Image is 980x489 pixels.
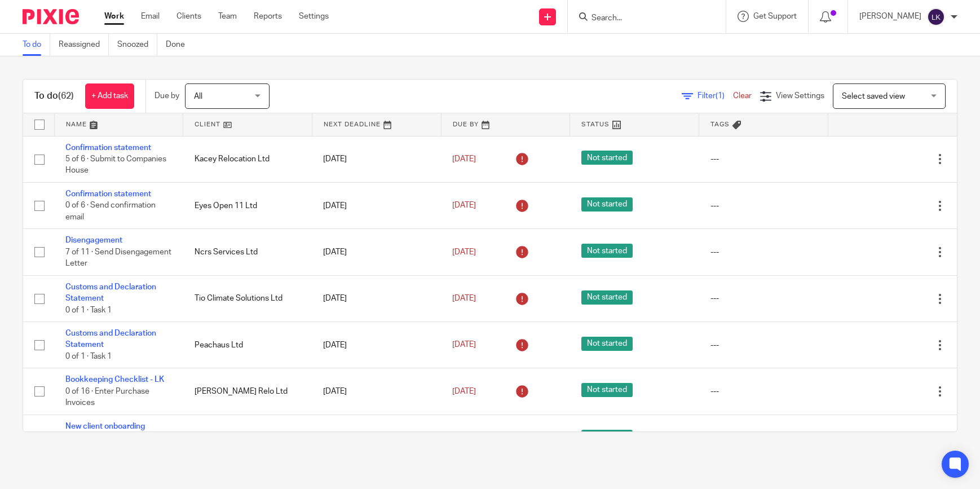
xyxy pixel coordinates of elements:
td: [DATE] [312,322,441,368]
span: [DATE] [452,248,476,256]
span: 0 of 1 · Task 1 [65,306,112,314]
a: Customs and Declaration Statement [65,283,156,302]
span: 0 of 6 · Send confirmation email [65,202,156,222]
span: [DATE] [452,387,476,395]
a: Confirmation statement [65,190,151,198]
span: (1) [716,92,725,100]
div: --- [710,386,817,397]
a: + Add task [85,83,134,109]
td: [DATE] [312,415,441,461]
a: Done [166,34,193,56]
td: Peachaus Ltd [183,322,312,368]
a: New client onboarding [65,422,145,430]
span: View Settings [776,92,824,100]
a: Clients [176,11,201,22]
td: Kacey Relocation Ltd [183,136,312,182]
td: Eyes Open 11 Ltd [183,182,312,228]
a: Snoozed [117,34,157,56]
input: Search [590,14,692,24]
span: [DATE] [452,155,476,163]
div: --- [710,200,817,212]
td: Tio Climate Solutions Ltd [183,275,312,321]
a: Reassigned [59,34,109,56]
h1: To do [34,90,74,102]
td: Ncrs Services Ltd [183,229,312,275]
span: Not started [581,430,633,444]
img: Pixie [23,9,79,24]
a: Clear [733,92,752,100]
p: Due by [154,90,179,102]
span: 5 of 6 · Submit to Companies House [65,155,166,175]
span: Not started [581,197,633,212]
span: Select saved view [842,92,905,100]
a: Customs and Declaration Statement [65,329,156,349]
span: [DATE] [452,202,476,210]
div: --- [710,340,817,351]
a: Bookkeeping Checklist - LK [65,376,164,384]
span: Not started [581,290,633,305]
img: svg%3E [927,8,945,26]
span: [DATE] [452,341,476,349]
a: Disengagement [65,236,122,244]
a: To do [23,34,50,56]
span: [DATE] [452,294,476,302]
a: Work [104,11,124,22]
span: Not started [581,151,633,165]
td: [DATE] [312,275,441,321]
td: [DATE] [312,182,441,228]
span: Tags [710,121,730,127]
a: Email [141,11,160,22]
span: 7 of 11 · Send Disengagement Letter [65,248,171,268]
span: (62) [58,91,74,100]
a: Team [218,11,237,22]
a: Confirmation statement [65,144,151,152]
td: [DATE] [312,368,441,415]
td: [DATE] [312,229,441,275]
td: [DATE] [312,136,441,182]
span: 0 of 16 · Enter Purchase Invoices [65,387,149,407]
div: --- [710,153,817,165]
span: Not started [581,244,633,258]
td: Black Book Sports Limited [183,415,312,461]
span: Not started [581,337,633,351]
span: Filter [698,92,733,100]
a: Reports [254,11,282,22]
a: Settings [299,11,329,22]
td: [PERSON_NAME] Relo Ltd [183,368,312,415]
span: Not started [581,383,633,397]
p: [PERSON_NAME] [859,11,921,22]
div: --- [710,246,817,258]
span: All [194,92,202,100]
span: Get Support [753,12,797,20]
span: 0 of 1 · Task 1 [65,353,112,360]
div: --- [710,293,817,304]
